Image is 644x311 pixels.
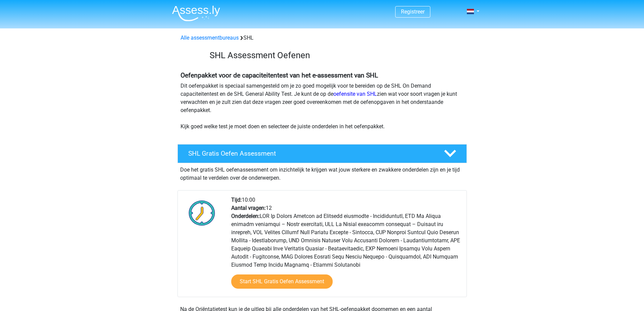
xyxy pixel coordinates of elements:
div: Doe het gratis SHL oefenassessment om inzichtelijk te krijgen wat jouw sterkere en zwakkere onder... [177,163,467,182]
b: Oefenpakket voor de capaciteitentest van het e-assessment van SHL [181,71,378,79]
a: SHL Gratis Oefen Assessment [175,144,470,163]
img: Klok [185,196,219,230]
a: Registreer [401,8,425,15]
div: SHL [178,34,467,42]
h4: SHL Gratis Oefen Assessment [188,150,433,157]
p: Dit oefenpakket is speciaal samengesteld om je zo goed mogelijk voor te bereiden op de SHL On Dem... [181,82,464,131]
div: 10:00 12 LOR Ip Dolors Ametcon ad Elitsedd eiusmodte - Incididuntutl, ETD Ma Aliqua enimadm venia... [226,196,466,297]
img: Assessly [172,5,220,21]
a: oefensite van SHL [333,91,377,97]
b: Onderdelen: [231,213,260,219]
b: Tijd: [231,197,242,203]
h3: SHL Assessment Oefenen [210,50,461,61]
a: Alle assessmentbureaus [181,35,239,41]
b: Aantal vragen: [231,205,266,211]
a: Start SHL Gratis Oefen Assessment [231,274,333,289]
